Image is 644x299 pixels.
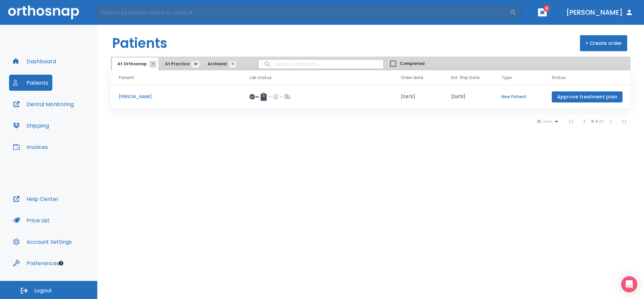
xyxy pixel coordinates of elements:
span: Type [501,75,512,81]
button: Approve treatment plan [552,91,623,102]
button: [PERSON_NAME] [563,6,636,18]
button: Account Settings [9,234,76,250]
span: At Orthosnap [117,61,153,67]
p: New Patient [501,94,536,100]
span: Archived [208,61,233,67]
td: [DATE] [443,85,493,109]
img: Orthosnap [8,5,79,19]
td: [DATE] [393,85,443,109]
button: Price List [9,212,54,228]
span: 1 - 1 [591,119,598,124]
button: + Create order [580,35,627,51]
span: At Practice [165,61,196,67]
p: [PERSON_NAME] [119,94,233,100]
button: Invoices [9,139,52,155]
span: of 1 [598,119,604,124]
input: search [259,58,383,71]
h1: Patients [112,33,167,53]
button: Dashboard [9,53,60,69]
button: Preferences [9,255,63,271]
button: Dental Monitoring [9,96,78,112]
span: Completed [400,61,425,67]
input: Search by Patient Name or Case # [96,6,510,19]
span: 1 [150,61,156,68]
button: Shipping [9,118,53,134]
span: 11 [229,61,236,68]
button: Patients [9,75,52,91]
span: Order date [401,75,423,81]
span: rows [541,119,552,124]
span: 6 [543,5,550,12]
div: Open Intercom Messenger [621,276,637,292]
span: Status [552,75,566,81]
span: Logout [34,287,52,294]
button: Help Center [9,191,63,207]
div: Tooltip anchor [58,260,64,266]
span: 58 [192,61,200,68]
span: Est. Ship Date [451,75,480,81]
span: 10 [537,119,541,124]
span: Patient [119,75,134,81]
span: Lab status [250,75,272,81]
div: tabs [112,58,239,70]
